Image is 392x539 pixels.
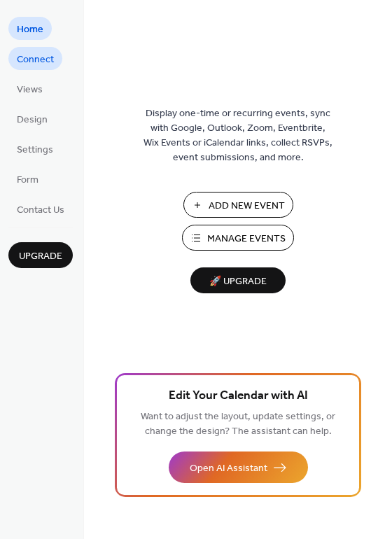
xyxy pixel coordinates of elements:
span: Connect [17,52,54,67]
button: Upgrade [8,242,73,268]
a: Home [8,17,52,40]
span: Home [17,22,43,37]
span: Contact Us [17,203,64,218]
button: Add New Event [183,192,293,218]
button: 🚀 Upgrade [190,267,286,293]
span: Settings [17,143,53,157]
button: Open AI Assistant [169,451,308,483]
span: Views [17,83,43,97]
span: 🚀 Upgrade [199,272,277,291]
a: Connect [8,47,62,70]
span: Open AI Assistant [190,461,267,476]
a: Views [8,77,51,100]
span: Edit Your Calendar with AI [169,386,308,406]
span: Upgrade [19,249,62,264]
span: Manage Events [207,232,286,246]
span: Want to adjust the layout, update settings, or change the design? The assistant can help. [141,407,335,441]
a: Settings [8,137,62,160]
a: Design [8,107,56,130]
span: Design [17,113,48,127]
span: Form [17,173,38,188]
span: Display one-time or recurring events, sync with Google, Outlook, Zoom, Eventbrite, Wix Events or ... [143,106,332,165]
a: Form [8,167,47,190]
span: Add New Event [209,199,285,213]
button: Manage Events [182,225,294,251]
a: Contact Us [8,197,73,220]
